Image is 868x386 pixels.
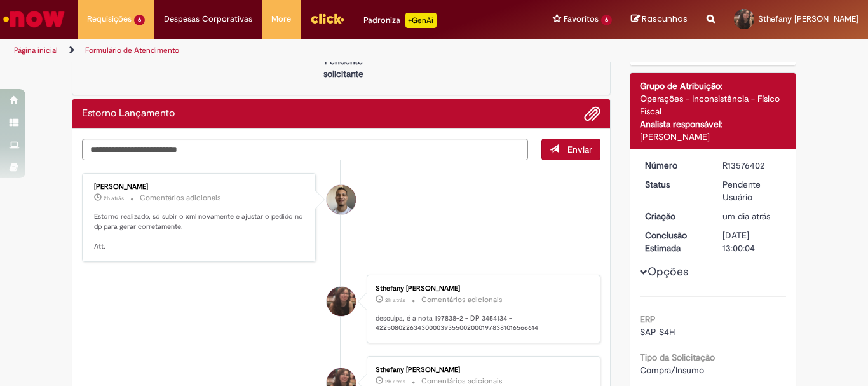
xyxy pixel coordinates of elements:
[601,15,612,25] span: 6
[385,296,405,304] span: 2h atrás
[363,13,437,28] div: Padroniza
[722,159,782,172] div: R13576402
[564,13,599,25] span: Favoritos
[313,55,374,80] p: Pendente solicitante
[421,294,503,305] small: Comentários adicionais
[327,287,356,316] div: Sthefany Victoria Bernardino Dargas
[310,9,344,28] img: click_logo_yellow_360x200.png
[640,314,656,325] b: ERP
[722,210,770,222] time: 29/09/2025 11:59:27
[164,13,252,25] span: Despesas Corporativas
[134,15,145,25] span: 6
[640,352,715,363] b: Tipo da Solicitação
[631,13,688,25] a: Rascunhos
[640,118,787,130] div: Analista responsável:
[376,314,587,333] p: desculpa, é a nota 197838-2 - DP 3454134 - 42250802263430000393550020001978381016566614
[104,195,124,202] span: 2h atrás
[1,6,67,32] img: ServiceNow
[376,285,587,293] div: Sthefany [PERSON_NAME]
[640,326,675,338] span: SAP S4H
[722,178,782,203] div: Pendente Usuário
[385,378,405,385] span: 2h atrás
[722,229,782,254] div: [DATE] 13:00:04
[405,13,437,28] p: +GenAi
[722,210,770,222] span: um dia atrás
[640,79,787,92] div: Grupo de Atribuição:
[567,144,592,155] span: Enviar
[635,210,714,223] dt: Criação
[376,366,587,374] div: Sthefany [PERSON_NAME]
[87,13,132,25] span: Requisições
[82,108,175,120] h2: Estorno Lançamento Histórico de tíquete
[584,106,600,122] button: Adicionar anexos
[722,210,782,223] div: 29/09/2025 11:59:27
[327,185,356,214] div: Joziano De Jesus Oliveira
[640,92,787,118] div: Operações - Inconsistência - Físico Fiscal
[635,159,714,172] dt: Número
[94,183,306,191] div: [PERSON_NAME]
[758,13,858,24] span: Sthefany [PERSON_NAME]
[385,296,405,304] time: 30/09/2025 11:17:41
[640,130,787,143] div: [PERSON_NAME]
[640,364,704,376] span: Compra/Insumo
[635,178,714,191] dt: Status
[541,139,600,160] button: Enviar
[271,13,291,25] span: More
[82,139,528,160] textarea: Digite sua mensagem aqui...
[140,193,221,203] small: Comentários adicionais
[642,13,688,25] span: Rascunhos
[14,45,58,55] a: Página inicial
[385,378,405,385] time: 30/09/2025 11:12:10
[85,45,179,55] a: Formulário de Atendimento
[635,229,714,254] dt: Conclusão Estimada
[94,212,306,252] p: Estorno realizado, só subir o xml novamente e ajustar o pedido no dp para gerar corretamente. Att.
[104,195,124,202] time: 30/09/2025 11:38:01
[10,39,569,62] ul: Trilhas de página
